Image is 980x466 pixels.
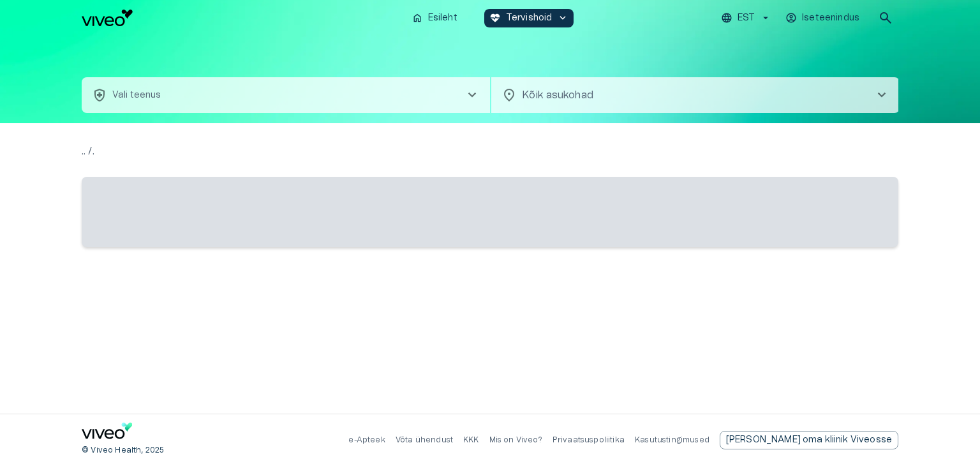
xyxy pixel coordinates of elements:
p: © Viveo Health, 2025 [82,445,164,456]
span: home [412,12,423,24]
button: EST [719,9,773,27]
button: Iseteenindus [783,9,863,27]
p: Vali teenus [112,89,161,102]
span: chevron_right [874,87,889,103]
span: ecg_heart [489,12,501,24]
a: Navigate to home page [82,423,133,444]
div: [PERSON_NAME] oma kliinik Viveosse [720,431,898,449]
span: ‌ [82,177,898,247]
button: open search modal [873,5,898,31]
a: e-Apteek [348,436,385,444]
a: Kasutustingimused [635,436,709,444]
span: chevron_right [464,87,480,103]
span: keyboard_arrow_down [557,12,568,24]
p: Võta ühendust [396,435,453,446]
p: Mis on Viveo? [489,435,542,446]
p: [PERSON_NAME] oma kliinik Viveosse [726,433,892,447]
button: health_and_safetyVali teenuschevron_right [82,77,490,113]
p: Esileht [428,11,457,25]
p: Iseteenindus [802,11,859,25]
button: homeEsileht [406,9,464,27]
a: Send email to partnership request to viveo [720,431,898,449]
button: ecg_heartTervishoidkeyboard_arrow_down [484,9,574,27]
a: Privaatsuspoliitika [553,436,625,444]
a: Navigate to homepage [82,10,401,26]
p: .. / . [82,144,898,159]
span: health_and_safety [92,87,107,103]
a: KKK [463,436,479,444]
span: location_on [501,87,517,103]
p: Kõik asukohad [522,87,854,103]
p: Tervishoid [506,11,553,25]
p: EST [738,11,755,25]
span: search [878,10,893,26]
img: Viveo logo [82,10,133,26]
